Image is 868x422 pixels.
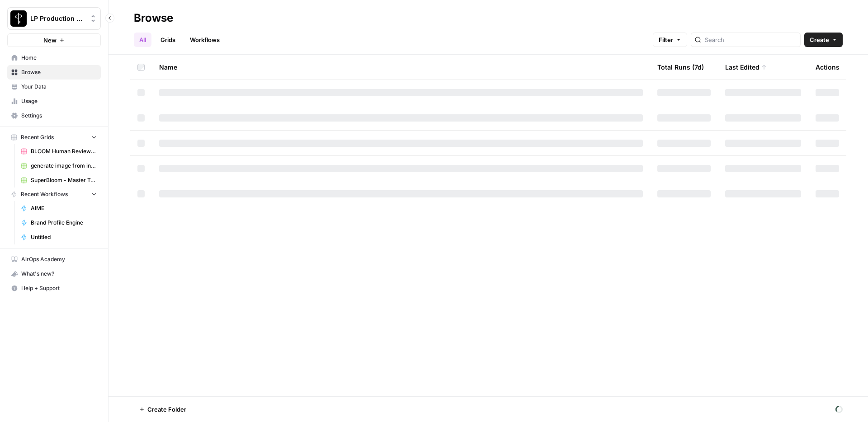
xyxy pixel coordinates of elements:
a: Workflows [184,33,225,47]
div: Last Edited [725,55,767,80]
input: Search [705,35,797,44]
div: Total Runs (7d) [657,55,704,80]
span: New [43,36,57,45]
span: SuperBloom - Master Topic List [31,176,97,184]
a: Home [7,51,101,65]
button: Workspace: LP Production Workloads [7,7,101,30]
div: Actions [816,55,840,80]
button: Create Folder [134,402,192,417]
span: Brand Profile Engine [31,219,97,227]
button: Filter [653,33,687,47]
a: Brand Profile Engine [17,216,101,230]
a: All [134,33,151,47]
span: generate image from input image (copyright tests) duplicate Grid [31,162,97,170]
a: Untitled [17,230,101,244]
button: Create [804,33,843,47]
button: Recent Workflows [7,188,101,201]
span: Create Folder [147,405,186,414]
span: BLOOM Human Review (ver2) [31,147,97,155]
button: What's new? [7,267,101,281]
span: AIME [31,204,97,212]
span: Home [21,54,97,62]
a: Your Data [7,80,101,94]
a: Grids [155,33,181,47]
span: LP Production Workloads [30,14,85,23]
a: generate image from input image (copyright tests) duplicate Grid [17,159,101,173]
span: Settings [21,112,97,120]
span: Recent Grids [21,133,54,141]
span: Filter [659,35,673,44]
img: LP Production Workloads Logo [10,10,27,27]
a: AIME [17,201,101,216]
div: Name [159,55,643,80]
button: Recent Grids [7,131,101,144]
span: Usage [21,97,97,105]
a: Usage [7,94,101,108]
a: AirOps Academy [7,252,101,267]
button: Help + Support [7,281,101,295]
a: Settings [7,108,101,123]
div: Browse [134,11,173,25]
button: New [7,33,101,47]
a: BLOOM Human Review (ver2) [17,144,101,159]
div: What's new? [8,267,100,281]
span: Your Data [21,83,97,91]
a: SuperBloom - Master Topic List [17,173,101,188]
span: Create [810,35,829,44]
span: Untitled [31,233,97,241]
span: Recent Workflows [21,190,68,198]
span: Browse [21,68,97,76]
a: Browse [7,65,101,80]
span: Help + Support [21,284,97,292]
span: AirOps Academy [21,255,97,263]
